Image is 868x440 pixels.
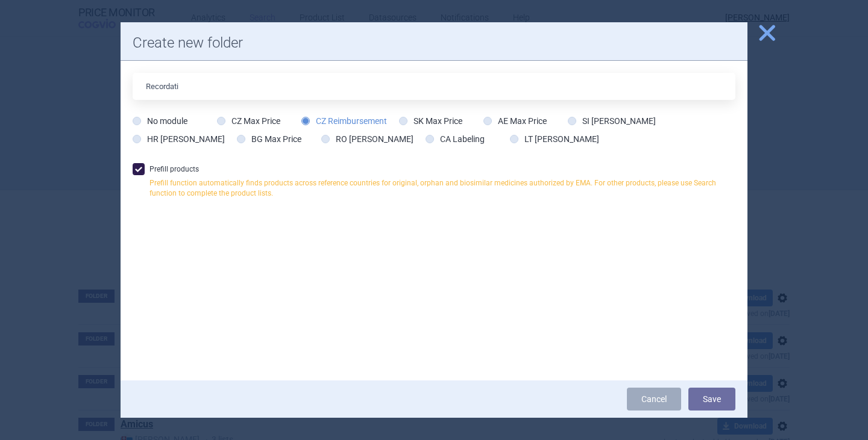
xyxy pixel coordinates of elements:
[133,34,735,52] h1: Create new folder
[568,115,656,127] label: SI [PERSON_NAME]
[133,115,187,127] label: No module
[321,133,414,145] label: RO [PERSON_NAME]
[483,115,547,127] label: AE Max Price
[426,133,485,145] label: CA Labeling
[133,163,735,205] label: Prefill products
[510,133,599,145] label: LT [PERSON_NAME]
[627,388,681,411] a: Cancel
[301,115,387,127] label: CZ Reimbursement
[149,178,735,199] p: Prefill function automatically finds products across reference countries for original, orphan and...
[237,133,301,145] label: BG Max Price
[133,73,735,100] input: Folder name
[217,115,280,127] label: CZ Max Price
[133,133,225,145] label: HR [PERSON_NAME]
[399,115,462,127] label: SK Max Price
[688,388,735,411] button: Save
